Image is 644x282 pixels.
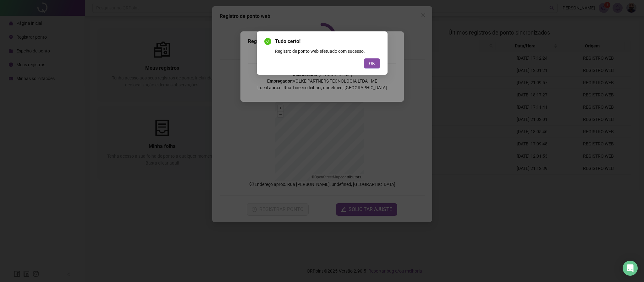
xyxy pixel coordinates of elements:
[369,60,375,67] span: OK
[623,261,638,276] div: Open Intercom Messenger
[275,48,380,55] div: Registro de ponto web efetuado com sucesso.
[275,38,380,45] span: Tudo certo!
[264,38,271,45] span: check-circle
[364,58,380,68] button: OK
